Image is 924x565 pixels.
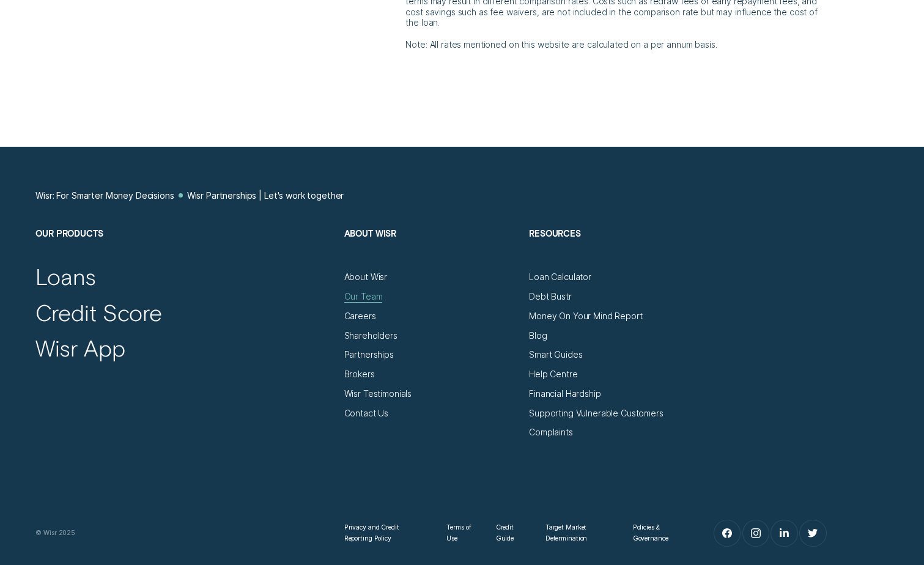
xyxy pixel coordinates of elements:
[344,522,427,544] a: Privacy and Credit Reporting Policy
[529,349,582,360] a: Smart Guides
[529,271,591,282] a: Loan Calculator
[344,291,383,302] a: Our Team
[496,522,526,544] a: Credit Guide
[344,349,394,360] a: Partnerships
[633,522,684,544] a: Policies & Governance
[344,388,412,399] a: Wisr Testimonials
[35,228,333,272] h2: Our Products
[187,190,344,201] a: Wisr Partnerships | Let's work together
[30,528,338,539] div: © Wisr 2025
[405,39,826,50] p: Note: All rates mentioned on this website are calculated on a per annum basis.
[344,330,397,341] a: Shareholders
[529,291,572,302] a: Debt Bustr
[714,520,740,546] a: Facebook
[529,427,573,438] a: Complaints
[35,298,162,327] a: Credit Score
[35,190,174,201] a: Wisr: For Smarter Money Decisions
[771,520,797,546] a: LinkedIn
[344,271,388,282] a: About Wisr
[529,311,642,322] a: Money On Your Mind Report
[529,228,703,272] h2: Resources
[344,228,519,272] h2: About Wisr
[529,388,601,399] a: Financial Hardship
[529,369,577,380] a: Help Centre
[446,522,476,544] a: Terms of Use
[529,408,663,419] a: Supporting Vulnerable Customers
[344,311,376,322] a: Careers
[529,330,547,341] a: Blog
[344,408,389,419] a: Contact Us
[35,334,125,362] a: Wisr App
[800,520,826,546] a: Twitter
[743,520,769,546] a: Instagram
[35,262,96,290] a: Loans
[344,369,375,380] a: Brokers
[545,522,613,544] a: Target Market Determination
